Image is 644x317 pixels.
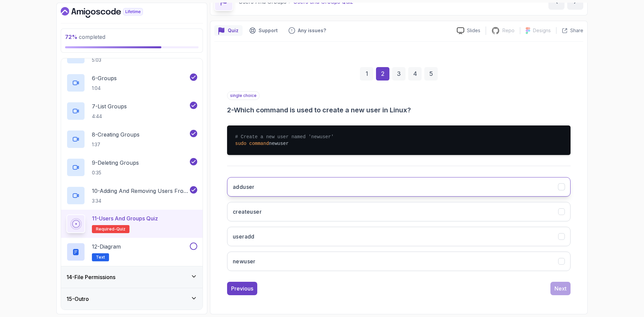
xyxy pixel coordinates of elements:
button: Support button [245,25,282,36]
pre: newuser [227,125,571,155]
button: 7-List Groups4:44 [66,102,197,120]
p: Repo [502,27,515,34]
button: 6-Groups1:04 [66,73,197,92]
button: Feedback button [284,25,330,36]
a: Slides [451,27,486,34]
h3: adduser [233,183,255,191]
span: quiz [116,226,125,232]
p: 7 - List Groups [92,102,127,110]
div: Next [554,284,567,293]
div: 1 [360,67,373,81]
button: Previous [227,282,257,295]
p: 10 - Adding And Removing Users From Groups [92,187,189,195]
div: 5 [424,67,438,81]
h3: newuser [233,257,256,265]
span: sudo [235,141,247,146]
p: 6 - Groups [92,74,117,82]
button: quiz button [214,25,243,36]
h3: useradd [233,232,255,241]
span: Required- [96,226,116,232]
p: Designs [533,27,551,34]
div: 4 [408,67,422,81]
p: 8 - Creating Groups [92,130,140,139]
p: 5:03 [92,57,174,63]
p: single choice [227,91,260,100]
button: 11-Users and Groups QuizRequired-quiz [66,214,197,233]
span: Text [96,255,105,260]
p: 9 - Deleting Groups [92,159,139,167]
button: Next [550,282,571,295]
div: Previous [231,284,253,293]
p: Quiz [228,27,238,34]
button: adduser [227,177,571,197]
p: 1:04 [92,85,117,92]
button: Share [556,27,583,34]
p: 11 - Users and Groups Quiz [92,214,158,222]
p: 12 - Diagram [92,243,121,251]
h3: 15 - Outro [66,295,89,303]
button: 8-Creating Groups1:37 [66,130,197,149]
p: 3:34 [92,198,189,204]
p: 1:37 [92,141,140,148]
p: Support [259,27,278,34]
p: 0:35 [92,169,139,176]
button: createuser [227,202,571,221]
button: 12-DiagramText [66,243,197,261]
span: 72 % [65,34,77,40]
div: 2 [376,67,389,81]
span: # Create a new user named 'newuser' [235,134,334,140]
h3: 2 - Which command is used to create a new user in Linux? [227,105,571,115]
button: newuser [227,252,571,271]
span: command [249,141,269,146]
span: completed [65,34,105,40]
button: 14-File Permissions [61,266,203,288]
button: 10-Adding And Removing Users From Groups3:34 [66,186,197,205]
p: Share [570,27,583,34]
button: 9-Deleting Groups0:35 [66,158,197,177]
h3: createuser [233,208,262,216]
p: Slides [467,27,480,34]
p: 4:44 [92,113,127,120]
p: Any issues? [298,27,326,34]
h3: 14 - File Permissions [66,273,115,281]
button: 15-Outro [61,288,203,310]
a: Dashboard [61,7,158,18]
button: useradd [227,227,571,246]
div: 3 [392,67,406,81]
